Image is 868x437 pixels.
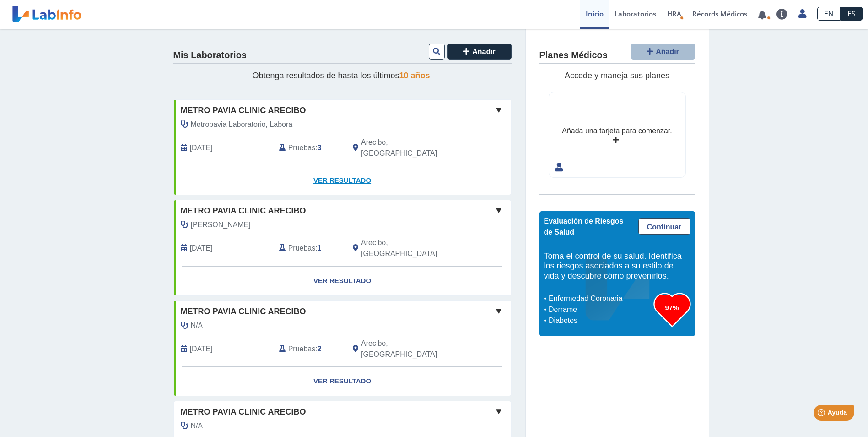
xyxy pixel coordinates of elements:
span: Añadir [472,48,496,55]
span: Accede y maneja sus planes [565,71,669,80]
a: Continuar [638,218,690,235]
span: Nieves Rodriguez, Mariela [191,219,251,230]
span: Arecibo, PR [361,237,462,259]
li: Diabetes [546,315,654,326]
span: Pruebas [288,142,315,153]
span: Metropavia Laboratorio, Labora [191,119,293,130]
div: : [272,338,346,360]
span: Pruebas [288,344,315,355]
span: Metro Pavia Clinic Arecibo [181,104,306,117]
span: Pruebas [288,243,315,254]
b: 2 [318,345,322,353]
span: N/A [191,421,203,432]
div: : [272,137,346,159]
span: Evaluación de Riesgos de Salud [544,217,624,236]
b: 1 [318,244,322,252]
button: Añadir [631,44,695,60]
h5: Toma el control de su salud. Identifica los riesgos asociados a su estilo de vida y descubre cómo... [544,251,690,281]
div: Añada una tarjeta para comenzar. [562,126,672,137]
b: 3 [318,144,322,152]
div: : [272,237,346,259]
span: Metro Pavia Clinic Arecibo [181,205,306,217]
iframe: Help widget launcher [787,401,858,427]
span: Obtenga resultados de hasta los últimos . [252,71,432,80]
h3: 97% [654,302,690,313]
span: 2024-09-18 [190,243,213,254]
span: 2024-04-25 [190,344,213,355]
a: Ver Resultado [174,267,511,295]
span: Continuar [647,223,682,231]
a: ES [841,7,863,21]
span: HRA [667,9,681,18]
span: Metro Pavia Clinic Arecibo [181,406,306,418]
span: Arecibo, PR [361,338,462,360]
span: 10 años [399,71,430,80]
h4: Mis Laboratorios [173,50,247,61]
h4: Planes Médicos [539,50,608,61]
span: N/A [191,320,203,331]
a: EN [817,7,841,21]
span: Arecibo, PR [361,137,462,159]
li: Derrame [546,304,654,315]
button: Añadir [447,44,512,60]
li: Enfermedad Coronaria [546,293,654,304]
span: Metro Pavia Clinic Arecibo [181,306,306,318]
a: Ver Resultado [174,166,511,195]
span: 2025-08-19 [190,142,213,153]
a: Ver Resultado [174,367,511,396]
span: Añadir [656,48,679,55]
